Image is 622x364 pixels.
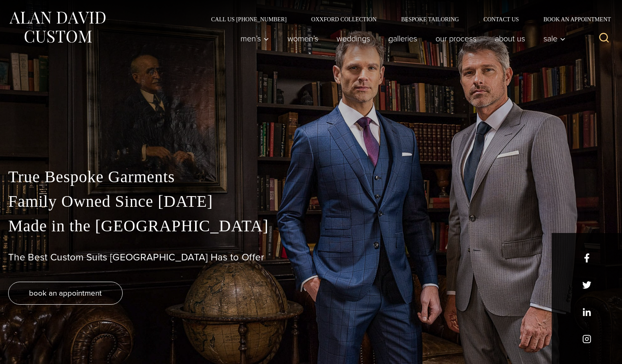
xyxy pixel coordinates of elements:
a: Bespoke Tailoring [389,16,471,22]
a: Contact Us [471,16,531,22]
p: True Bespoke Garments Family Owned Since [DATE] Made in the [GEOGRAPHIC_DATA] [8,165,614,238]
a: Book an Appointment [531,16,614,22]
span: Sale [543,34,566,43]
button: View Search Form [594,29,614,48]
a: weddings [328,30,379,47]
a: Our Process [427,30,486,47]
a: About Us [486,30,534,47]
a: Oxxford Collection [299,16,389,22]
a: Call Us [PHONE_NUMBER] [199,16,299,22]
a: Women’s [278,30,328,47]
span: Men’s [240,34,269,43]
h1: The Best Custom Suits [GEOGRAPHIC_DATA] Has to Offer [8,251,614,263]
span: book an appointment [29,287,102,299]
a: Galleries [379,30,427,47]
nav: Secondary Navigation [199,16,614,22]
a: book an appointment [8,282,123,305]
img: Alan David Custom [8,9,106,45]
nav: Primary Navigation [231,30,570,47]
